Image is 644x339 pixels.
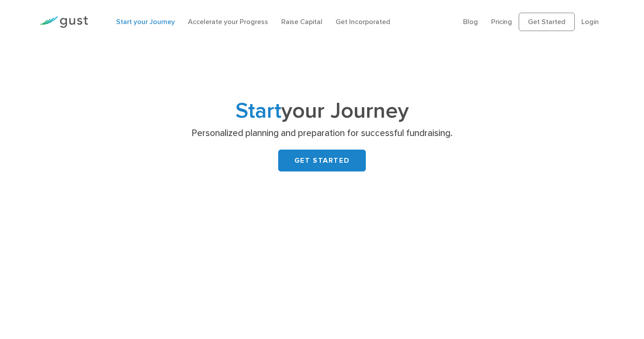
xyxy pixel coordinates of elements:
a: Accelerate your Progress [188,17,268,26]
p: Personalized planning and preparation for successful fundraising. [152,127,492,140]
a: Blog [463,17,478,26]
h1: your Journey [149,101,495,121]
img: Gust Logo [39,16,88,28]
a: Login [581,17,599,26]
a: Raise Capital [281,17,322,26]
a: Get Incorporated [336,17,390,26]
a: Pricing [491,17,512,26]
a: GET STARTED [278,150,366,171]
a: Start your Journey [116,17,175,26]
span: Start [236,98,281,124]
a: Get Started [519,13,575,31]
